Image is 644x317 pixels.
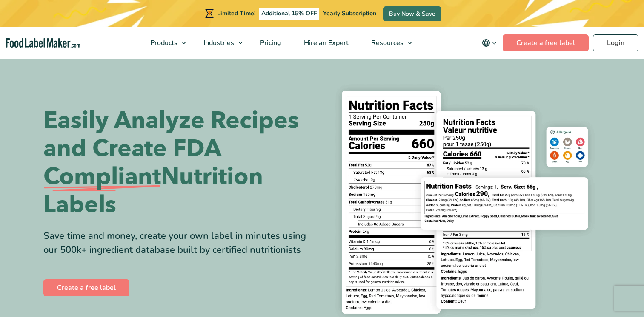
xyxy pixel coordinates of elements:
a: Hire an Expert [293,27,358,59]
a: Create a free label [503,34,589,51]
h1: Easily Analyze Recipes and Create FDA Nutrition Labels [43,107,316,219]
a: Products [139,27,190,59]
a: Industries [192,27,247,59]
a: Create a free label [43,279,129,296]
span: Resources [369,38,404,48]
span: Hire an Expert [301,38,349,48]
a: Pricing [249,27,291,59]
span: Yearly Subscription [323,9,376,17]
a: Buy Now & Save [383,6,441,21]
a: Login [593,34,638,51]
span: Pricing [258,38,282,48]
span: Products [148,38,178,48]
span: Industries [201,38,235,48]
span: Limited Time! [217,9,255,17]
div: Save time and money, create your own label in minutes using our 500k+ ingredient database built b... [43,229,316,257]
a: Resources [360,27,416,59]
span: Compliant [43,163,161,191]
span: Additional 15% OFF [259,8,319,20]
